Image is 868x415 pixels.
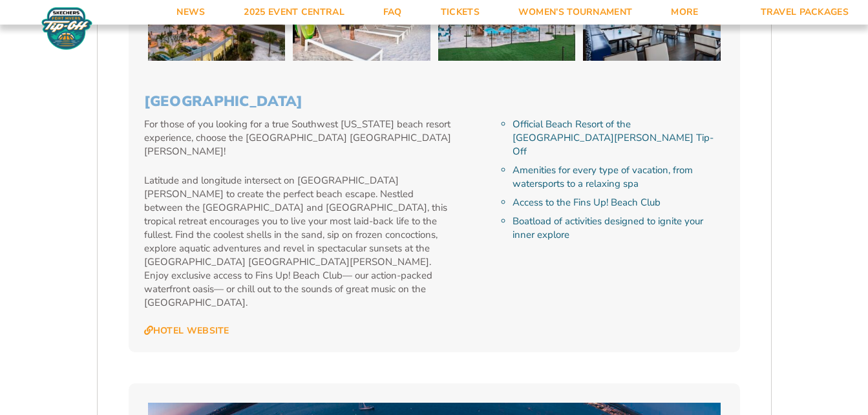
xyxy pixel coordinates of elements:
[513,164,724,191] li: Amenities for every type of vacation, from watersports to a relaxing spa
[513,118,724,158] li: Official Beach Resort of the [GEOGRAPHIC_DATA][PERSON_NAME] Tip-Off
[144,93,725,110] h3: [GEOGRAPHIC_DATA]
[513,215,724,242] li: Boatload of activities designed to ignite your inner explore
[144,174,454,310] p: Latitude and longitude intersect on [GEOGRAPHIC_DATA][PERSON_NAME] to create the perfect beach es...
[144,118,454,158] p: For those of you looking for a true Southwest [US_STATE] beach resort experience, choose the [GEO...
[144,325,229,337] a: Hotel Website
[39,6,95,50] img: Fort Myers Tip-Off
[513,196,724,209] li: Access to the Fins Up! Beach Club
